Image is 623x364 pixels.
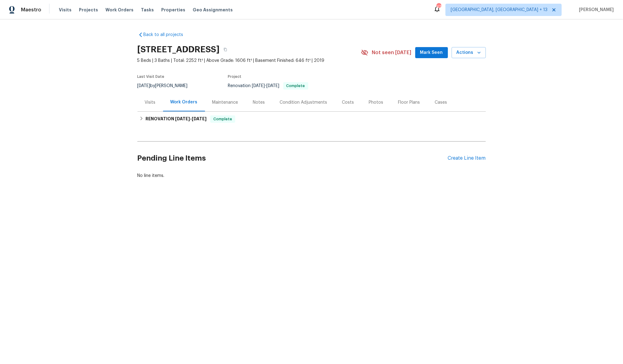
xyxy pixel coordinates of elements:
[576,7,614,13] span: [PERSON_NAME]
[137,84,150,88] span: [DATE]
[435,99,447,106] div: Cases
[145,99,156,106] div: Visits
[146,115,207,123] h6: RENOVATION
[137,173,486,179] div: No line items.
[220,44,231,55] button: Copy Address
[137,112,486,126] div: RENOVATION [DATE]-[DATE]Complete
[437,4,441,10] div: 478
[141,8,154,12] span: Tasks
[137,32,197,38] a: Back to all projects
[192,117,207,121] span: [DATE]
[105,7,133,13] span: Work Orders
[457,49,481,57] span: Actions
[415,47,448,58] button: Mark Seen
[252,84,280,88] span: -
[137,58,361,64] span: 5 Beds | 3 Baths | Total: 2252 ft² | Above Grade: 1606 ft² | Basement Finished: 646 ft² | 2019
[21,7,41,13] span: Maestro
[79,7,98,13] span: Projects
[193,7,233,13] span: Geo Assignments
[137,46,220,53] h2: [STREET_ADDRESS]
[451,7,547,13] span: [GEOGRAPHIC_DATA], [GEOGRAPHIC_DATA] + 13
[452,47,486,58] button: Actions
[137,144,448,173] h2: Pending Line Items
[137,82,195,90] div: by [PERSON_NAME]
[161,7,185,13] span: Properties
[175,117,207,121] span: -
[372,50,412,56] span: Not seen [DATE]
[252,84,265,88] span: [DATE]
[253,99,265,106] div: Notes
[170,99,198,105] div: Work Orders
[228,84,308,88] span: Renovation
[211,116,235,122] span: Complete
[228,75,242,78] span: Project
[342,99,354,106] div: Costs
[280,99,327,106] div: Condition Adjustments
[284,84,308,88] span: Complete
[175,117,190,121] span: [DATE]
[267,84,280,88] span: [DATE]
[137,75,165,78] span: Last Visit Date
[212,99,238,106] div: Maintenance
[59,7,72,13] span: Visits
[448,155,486,161] div: Create Line Item
[420,49,443,57] span: Mark Seen
[369,99,383,106] div: Photos
[398,99,420,106] div: Floor Plans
